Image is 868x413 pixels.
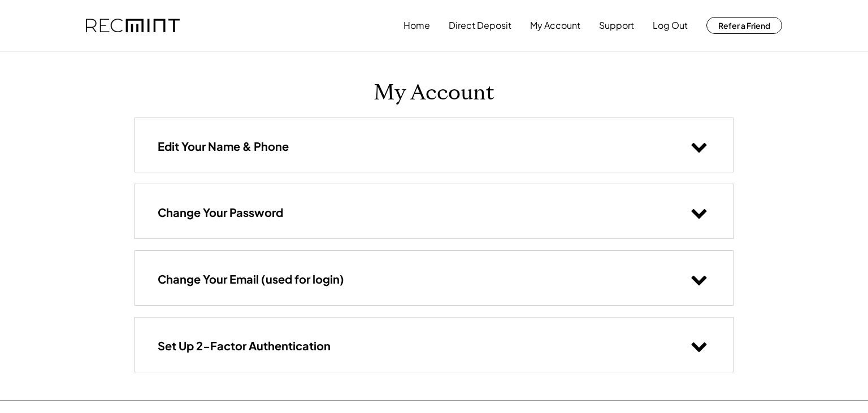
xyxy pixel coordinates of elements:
[158,272,344,286] h3: Change Your Email (used for login)
[599,14,634,37] button: Support
[403,14,430,37] button: Home
[158,205,283,220] h3: Change Your Password
[530,14,580,37] button: My Account
[374,80,494,106] h1: My Account
[158,139,289,154] h3: Edit Your Name & Phone
[86,19,180,33] img: recmint-logotype%403x.png
[158,338,331,353] h3: Set Up 2-Factor Authentication
[449,14,511,37] button: Direct Deposit
[653,14,688,37] button: Log Out
[706,17,782,34] button: Refer a Friend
